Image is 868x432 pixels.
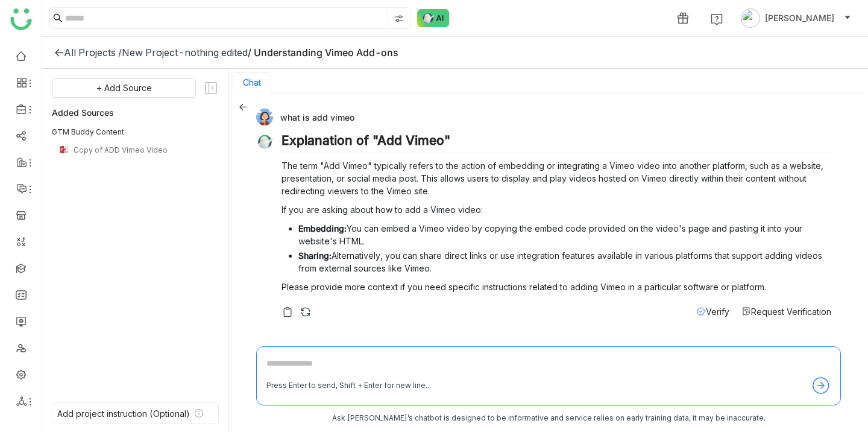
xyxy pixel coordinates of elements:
[256,109,831,125] div: what is add vimeo
[281,306,294,318] img: copy-askbuddy.svg
[59,145,69,154] img: pptx.svg
[711,13,723,25] img: help.svg
[281,203,831,216] p: If you are asking about how to add a Vimeo video:
[706,307,729,317] span: Verify
[52,105,219,119] div: Added Sources
[248,46,398,59] div: / Understanding Vimeo Add-ons
[741,8,760,28] img: avatar
[765,11,834,25] span: [PERSON_NAME]
[256,413,841,424] div: Ask [PERSON_NAME]’s chatbot is designed to be informative and service relies on early training da...
[751,307,831,317] span: Request Verification
[122,46,248,59] div: New Project-nothing edited
[64,46,122,59] div: All Projects /
[10,8,32,30] img: logo
[74,145,212,154] div: Copy of ADD Vimeo Video
[57,408,190,419] div: Add project instruction (Optional)
[281,281,831,293] p: Please provide more context if you need specific instructions related to adding Vimeo in a partic...
[266,380,429,392] div: Press Enter to send, Shift + Enter for new line..
[300,306,312,318] img: regenerate-askbuddy.svg
[52,127,219,138] div: GTM Buddy Content
[298,222,831,247] li: You can embed a Vimeo video by copying the embed code provided on the video's page and pasting it...
[52,78,196,98] button: + Add Source
[281,159,831,197] p: The term "Add Vimeo" typically refers to the action of embedding or integrating a Vimeo video int...
[243,78,261,87] button: Chat
[298,223,347,233] strong: Embedding:
[298,250,332,261] strong: Sharing:
[298,249,831,275] li: Alternatively, you can share direct links or use integration features available in various platfo...
[417,9,450,27] img: ask-buddy-normal.svg
[738,8,854,28] button: [PERSON_NAME]
[96,81,152,95] span: + Add Source
[394,14,404,24] img: search-type.svg
[281,133,831,153] h2: Explanation of "Add Vimeo"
